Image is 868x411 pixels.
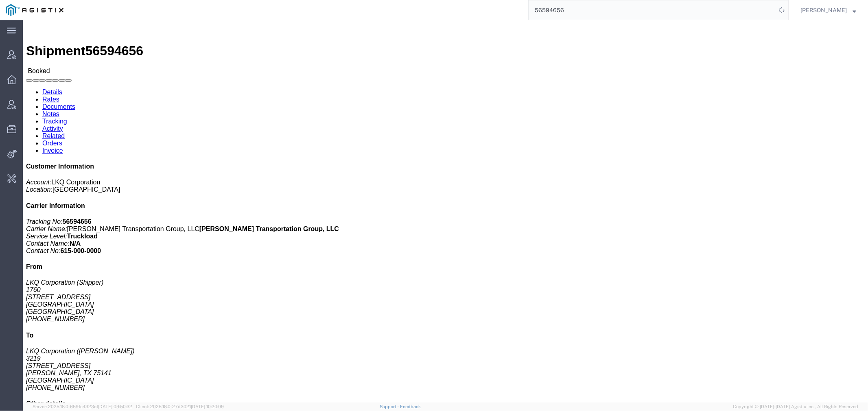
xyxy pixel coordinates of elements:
a: Support [380,404,400,409]
a: Feedback [400,404,421,409]
span: Copyright © [DATE]-[DATE] Agistix Inc., All Rights Reserved [733,403,858,410]
button: [PERSON_NAME] [800,5,857,15]
span: Client: 2025.18.0-27d3021 [136,404,224,409]
iframe: FS Legacy Container [23,20,868,402]
span: [DATE] 10:20:09 [191,404,224,409]
span: [DATE] 09:50:32 [98,404,132,409]
span: Server: 2025.18.0-659fc4323ef [33,404,132,409]
img: logo [6,4,63,16]
input: Search for shipment number, reference number [529,0,776,20]
span: Carrie Virgilio [800,6,847,15]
